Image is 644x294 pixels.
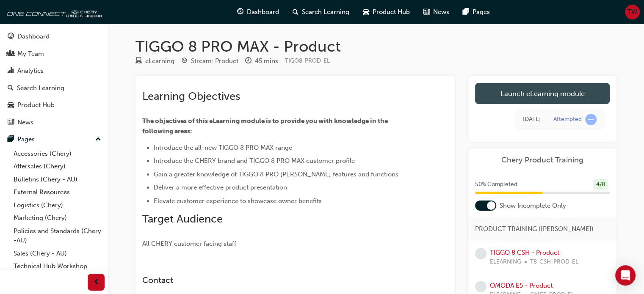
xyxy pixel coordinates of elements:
[475,248,486,259] span: learningRecordVerb_NONE-icon
[142,212,223,225] span: Target Audience
[456,3,497,21] a: pages-iconPages
[154,170,398,178] span: Gain a greater knowledge of TIGGO 8 PRO [PERSON_NAME] features and functions
[10,260,105,282] a: Technical Hub Workshop information
[17,32,50,41] div: Dashboard
[293,7,299,17] span: search-icon
[356,3,417,21] a: car-iconProduct Hub
[17,135,35,144] div: Pages
[245,58,252,65] span: clock-icon
[8,85,14,92] span: search-icon
[475,83,610,104] a: Launch eLearning module
[135,58,142,65] span: learningResourceType_ELEARNING-icon
[154,197,322,205] span: Elevate customer experience to showcase owner benefits
[237,7,243,17] span: guage-icon
[142,117,389,135] span: The objectives of this eLearning module is to provide you with knowledge in the following areas:
[475,180,517,190] span: 50 % Completed
[3,63,105,79] a: Analytics
[433,7,449,17] span: News
[3,132,105,147] button: Pages
[3,46,105,62] a: My Team
[593,179,608,190] div: 4 / 8
[142,90,240,103] span: Learning Objectives
[17,100,55,110] div: Product Hub
[142,275,417,285] h3: Contact
[4,3,102,20] img: oneconnect
[135,56,174,66] div: Type
[10,160,105,173] a: Aftersales (Chery)
[417,3,456,21] a: news-iconNews
[490,282,553,289] a: OMODA E5 - Product
[3,115,105,130] a: News
[17,66,44,76] div: Analytics
[10,173,105,186] a: Bulletins (Chery - AU)
[17,118,33,127] div: News
[154,157,355,165] span: Introduce the CHERY brand and TIGGO 8 PRO MAX customer profile
[255,56,278,66] div: 45 mins
[10,212,105,225] a: Marketing (Chery)
[95,134,101,145] span: up-icon
[145,56,174,66] div: eLearning
[230,3,286,21] a: guage-iconDashboard
[10,147,105,160] a: Accessories (Chery)
[181,56,238,66] div: Stream
[475,281,486,292] span: learningRecordVerb_NONE-icon
[8,67,14,75] span: chart-icon
[285,57,330,64] span: Learning resource code
[423,7,430,17] span: news-icon
[10,225,105,247] a: Policies and Standards (Chery -AU)
[181,58,188,65] span: target-icon
[17,83,64,93] div: Search Learning
[8,50,14,58] span: people-icon
[373,7,410,17] span: Product Hub
[473,7,490,17] span: Pages
[363,7,369,17] span: car-icon
[463,7,469,17] span: pages-icon
[3,97,105,113] a: Product Hub
[8,136,14,143] span: pages-icon
[530,257,578,267] span: T8-CSH-PROD-EL
[3,80,105,96] a: Search Learning
[302,7,349,17] span: Search Learning
[625,5,640,19] button: TW
[8,119,14,126] span: news-icon
[142,240,236,247] span: All CHERY customer facing staff
[553,115,582,124] div: Attempted
[3,27,105,132] button: DashboardMy TeamAnalyticsSearch LearningProduct HubNews
[490,257,521,267] span: ELEARNING
[500,201,566,211] span: Show Incomplete Only
[8,33,14,41] span: guage-icon
[490,249,559,256] a: TIGGO 8 CSH - Product
[154,144,292,151] span: Introduce the all-new TIGGO 8 PRO MAX range
[627,7,637,17] span: TW
[286,3,356,21] a: search-iconSearch Learning
[191,56,238,66] div: Stream: Product
[245,56,278,66] div: Duration
[8,102,14,109] span: car-icon
[17,49,44,59] div: My Team
[247,7,279,17] span: Dashboard
[523,115,541,124] div: Wed Sep 24 2025 09:43:23 GMT+1000 (Australian Eastern Standard Time)
[135,37,616,56] h1: TIGGO 8 PRO MAX - Product
[10,199,105,212] a: Logistics (Chery)
[154,184,287,191] span: Deliver a more effective product presentation
[10,247,105,260] a: Sales (Chery - AU)
[585,114,597,125] span: learningRecordVerb_ATTEMPT-icon
[475,224,594,234] span: PRODUCT TRAINING ([PERSON_NAME])
[3,29,105,44] a: Dashboard
[615,265,636,286] div: Open Intercom Messenger
[10,186,105,199] a: External Resources
[475,155,610,165] a: Chery Product Training
[93,277,100,288] span: prev-icon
